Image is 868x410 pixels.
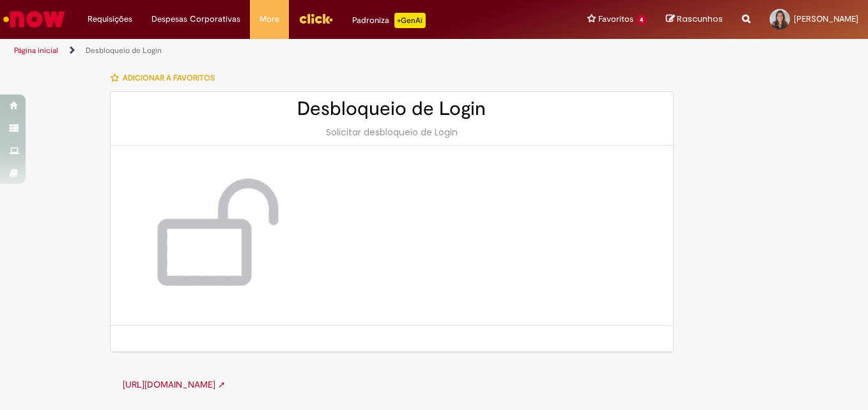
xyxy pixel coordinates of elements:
[136,171,290,300] img: Desbloqueio de Login
[110,65,222,91] button: Adicionar a Favoritos
[14,45,58,56] a: Página inicial
[298,9,333,28] img: click_logo_yellow_360x200.png
[260,13,279,26] span: More
[151,13,240,26] span: Despesas Corporativas
[794,13,858,24] span: [PERSON_NAME]
[636,15,647,26] span: 4
[123,98,660,119] h2: Desbloqueio de Login
[666,13,723,26] a: Rascunhos
[394,13,426,28] p: +GenAi
[86,45,162,56] a: Desbloqueio de Login
[1,6,67,32] img: ServiceNow
[598,13,633,26] span: Favoritos
[123,73,215,83] span: Adicionar a Favoritos
[88,13,132,26] span: Requisições
[10,39,569,63] ul: Trilhas de página
[352,13,426,28] div: Padroniza
[123,379,226,390] a: [URL][DOMAIN_NAME] ➚
[677,13,723,25] span: Rascunhos
[123,126,660,139] div: Solicitar desbloqueio de Login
